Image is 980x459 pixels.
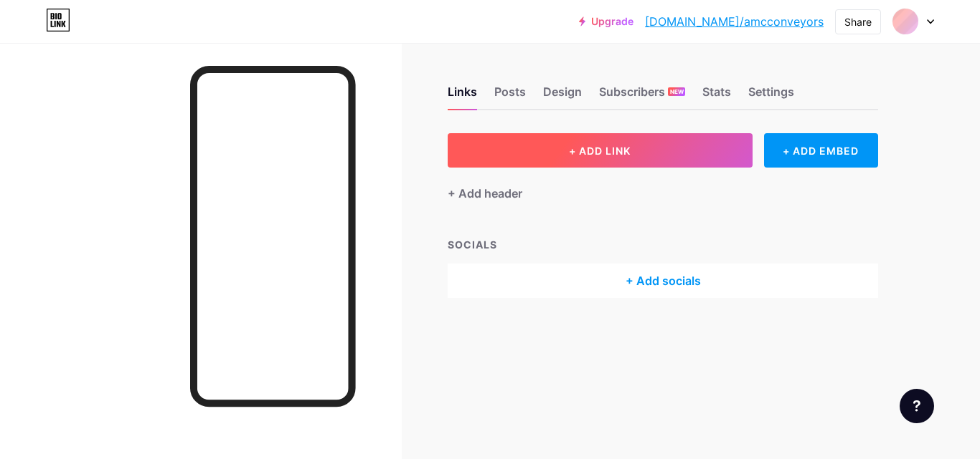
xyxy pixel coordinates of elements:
[543,83,582,109] div: Design
[448,237,878,252] div: SOCIALS
[448,185,522,202] div: + Add header
[702,83,731,109] div: Stats
[448,133,753,168] button: + ADD LINK
[599,83,685,109] div: Subscribers
[569,145,631,157] span: + ADD LINK
[764,133,878,168] div: + ADD EMBED
[645,13,824,30] a: [DOMAIN_NAME]/amcconveyors
[448,264,878,298] div: + Add socials
[579,16,633,27] a: Upgrade
[748,83,794,109] div: Settings
[494,83,526,109] div: Posts
[448,83,477,109] div: Links
[844,14,872,29] div: Share
[670,87,684,96] span: NEW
